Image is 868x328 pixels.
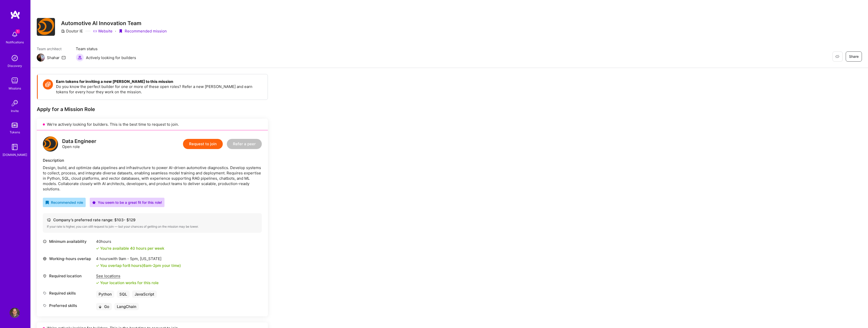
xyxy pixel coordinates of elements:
[96,246,164,251] div: You're available 40 hours per week
[43,239,94,244] div: Minimum availability
[93,28,113,34] a: Website
[76,53,84,62] img: Actively looking for builders
[62,56,66,60] i: icon Mail
[43,136,58,152] img: logo
[96,303,112,310] div: Go
[835,54,839,59] i: icon EyeClosed
[86,55,136,60] span: Actively looking for builders
[846,51,862,62] button: Share
[62,139,96,144] div: Data Engineer
[10,130,20,135] div: Tokens
[10,53,20,63] img: discovery
[61,29,65,33] i: icon CompanyGray
[56,79,263,84] h4: Earn tokens for inviting a new [PERSON_NAME] to this mission
[96,247,99,250] i: icon Check
[117,290,130,298] div: SQL
[10,76,20,86] img: teamwork
[92,201,96,204] i: icon PurpleStar
[43,158,262,163] div: Description
[56,84,263,95] p: Do you know the perfect builder for one or more of these open roles? Refer a new [PERSON_NAME] an...
[10,98,20,108] img: Invite
[10,308,20,318] img: User Avatar
[119,29,123,33] i: icon PurpleRibbon
[37,106,268,113] div: Apply for a Mission Role
[61,28,83,34] div: Doutor IE
[10,142,20,152] img: guide book
[47,55,60,60] div: Shahar
[43,291,47,295] i: icon Tag
[37,18,55,36] img: Company Logo
[43,165,262,192] div: Design, build, and optimize data pipelines and infrastructure to power AI-driven automotive diagn...
[43,290,94,296] div: Required skills
[11,108,19,114] div: Invite
[9,86,21,91] div: Missions
[62,139,96,149] div: Open role
[43,274,47,278] i: icon Location
[43,79,53,89] img: Token icon
[6,40,24,45] div: Notifications
[76,46,136,51] span: Team status
[37,119,268,130] div: We’re actively looking for builders. This is the best time to request to join.
[43,256,94,261] div: Working-hours overlap
[96,281,99,284] i: icon Check
[12,123,18,127] img: tokens
[849,54,859,59] span: Share
[10,10,20,19] img: logo
[3,152,27,157] div: [DOMAIN_NAME]
[96,256,181,261] div: 4 hours with [US_STATE]
[8,63,22,68] div: Discovery
[10,29,20,40] img: bell
[100,263,181,268] div: You overlap for 8 hours ( your time)
[47,217,258,223] div: Company’s preferred rate range: $ 103 - $ 129
[132,290,157,298] div: JavaScript
[99,305,102,308] i: icon BlackArrowDown
[45,201,49,204] i: icon RecommendedBadge
[37,46,66,51] span: Team architect
[16,29,20,33] span: 1
[8,308,21,318] a: User Avatar
[96,280,159,285] div: Your location works for this role
[37,53,45,62] img: Team Architect
[115,28,116,34] div: ·
[96,264,99,267] i: icon Check
[43,304,47,307] i: icon Tag
[114,303,139,310] div: LangChain
[183,139,223,149] button: Request to join
[43,257,47,261] i: icon World
[47,225,258,229] div: If your rate is higher, you can still request to join — but your chances of getting on the missio...
[96,239,164,244] div: 40 hours
[43,303,94,308] div: Preferred skills
[118,256,140,261] span: 9am - 5pm ,
[47,218,51,222] i: icon Cash
[96,273,159,279] div: See locations
[92,200,162,205] div: You seem to be a great fit for this role!
[61,20,167,26] h3: Automotive AI Innovation Team
[227,139,262,149] button: Refer a peer
[143,263,161,268] span: 6am - 2pm
[45,200,83,205] div: Recommended role
[43,273,94,279] div: Required location
[96,290,114,298] div: Python
[119,28,167,34] div: Recommended mission
[43,240,47,243] i: icon Clock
